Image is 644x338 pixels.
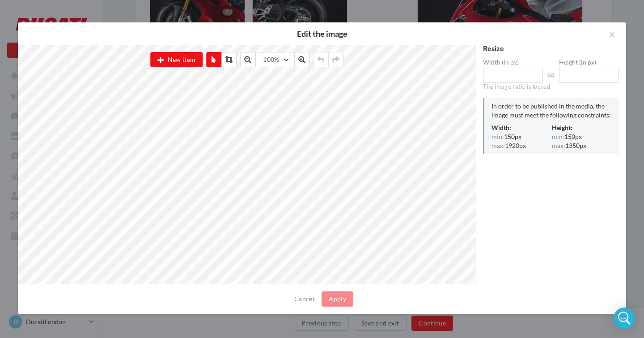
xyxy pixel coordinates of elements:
[491,132,552,141] div: 150px
[483,45,619,52] div: Resize
[552,143,565,149] span: max:
[491,143,505,149] span: max:
[559,59,619,65] label: Height (in px)
[552,132,612,141] div: 150px
[552,141,612,150] div: 1350px
[322,291,353,307] button: Apply
[491,102,612,120] div: In order to be published in the media, the image must meet the following constraints:
[150,52,203,67] button: New item
[614,308,635,329] div: Open Intercom Messenger
[291,294,318,304] button: Cancel
[255,52,294,67] button: 100%
[552,134,564,140] span: min:
[32,30,612,38] h2: Edit the image
[491,123,552,132] div: Width:
[491,134,504,140] span: min:
[483,83,619,91] div: The image ratio is locked
[552,123,612,132] div: Height:
[491,141,552,150] div: 1920px
[483,59,543,65] label: Width (in px)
